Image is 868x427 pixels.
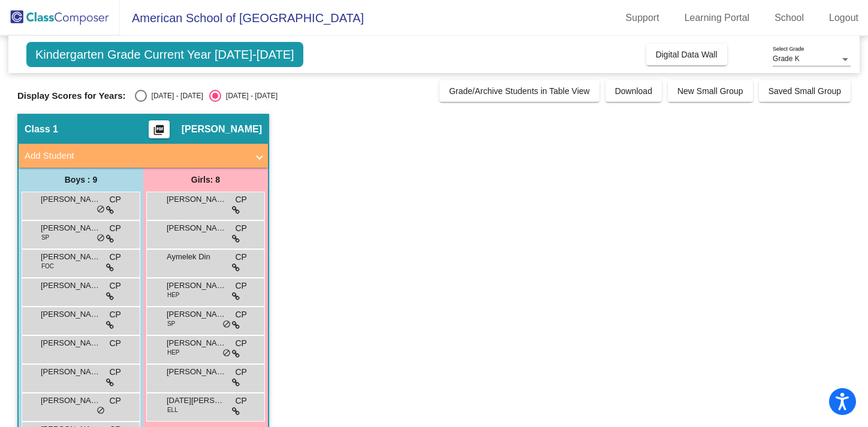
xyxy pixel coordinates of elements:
[656,50,718,59] span: Digital Data Wall
[167,395,227,407] span: [DATE][PERSON_NAME]
[41,280,101,292] span: [PERSON_NAME]
[675,8,759,28] a: Learning Portal
[41,366,101,378] span: [PERSON_NAME]
[25,149,248,163] mat-panel-title: Add Student
[819,8,868,28] a: Logout
[41,193,101,205] span: [PERSON_NAME] MH Al Mana
[605,80,662,102] button: Download
[17,90,126,101] span: Display Scores for Years:
[97,234,105,243] span: do_not_disturb_alt
[41,262,54,271] span: FOC
[677,86,743,96] span: New Small Group
[236,222,247,235] span: CP
[221,90,278,101] div: [DATE] - [DATE]
[110,308,121,321] span: CP
[97,205,105,214] span: do_not_disturb_alt
[167,337,227,349] span: [PERSON_NAME]
[19,168,143,192] div: Boys : 9
[25,123,58,135] span: Class 1
[182,123,262,135] span: [PERSON_NAME]
[110,280,121,292] span: CP
[222,320,231,329] span: do_not_disturb_alt
[149,120,170,138] button: Print Students Details
[41,233,49,242] span: SP
[135,90,278,102] mat-radio-group: Select an option
[97,406,105,416] span: do_not_disturb_alt
[167,280,227,292] span: [PERSON_NAME]
[167,290,180,299] span: HEP
[236,308,247,321] span: CP
[19,144,268,168] mat-expansion-panel-header: Add Student
[236,337,247,350] span: CP
[765,8,813,28] a: School
[167,348,180,357] span: HEP
[759,80,851,102] button: Saved Small Group
[768,86,841,96] span: Saved Small Group
[222,349,231,358] span: do_not_disturb_alt
[110,366,121,378] span: CP
[773,54,800,63] span: Grade K
[26,42,303,67] span: Kindergarten Grade Current Year [DATE]-[DATE]
[236,395,247,407] span: CP
[439,80,599,102] button: Grade/Archive Students in Table View
[147,90,203,101] div: [DATE] - [DATE]
[110,251,121,264] span: CP
[615,86,652,96] span: Download
[110,395,121,407] span: CP
[167,193,227,205] span: [PERSON_NAME]
[236,251,247,264] span: CP
[167,405,178,414] span: ELL
[167,251,227,263] span: Aymelek Din
[449,86,590,96] span: Grade/Archive Students in Table View
[41,222,101,234] span: [PERSON_NAME]
[236,366,247,378] span: CP
[167,222,227,234] span: [PERSON_NAME]
[152,124,166,141] mat-icon: picture_as_pdf
[167,308,227,320] span: [PERSON_NAME]
[110,337,121,350] span: CP
[646,44,727,65] button: Digital Data Wall
[616,8,669,28] a: Support
[41,395,101,407] span: [PERSON_NAME]
[236,193,247,206] span: CP
[41,337,101,349] span: [PERSON_NAME]
[668,80,753,102] button: New Small Group
[167,319,175,328] span: SP
[143,168,268,192] div: Girls: 8
[167,366,227,378] span: [PERSON_NAME]
[41,308,101,320] span: [PERSON_NAME]
[110,222,121,235] span: CP
[41,251,101,263] span: [PERSON_NAME]
[120,8,364,28] span: American School of [GEOGRAPHIC_DATA]
[236,280,247,292] span: CP
[110,193,121,206] span: CP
